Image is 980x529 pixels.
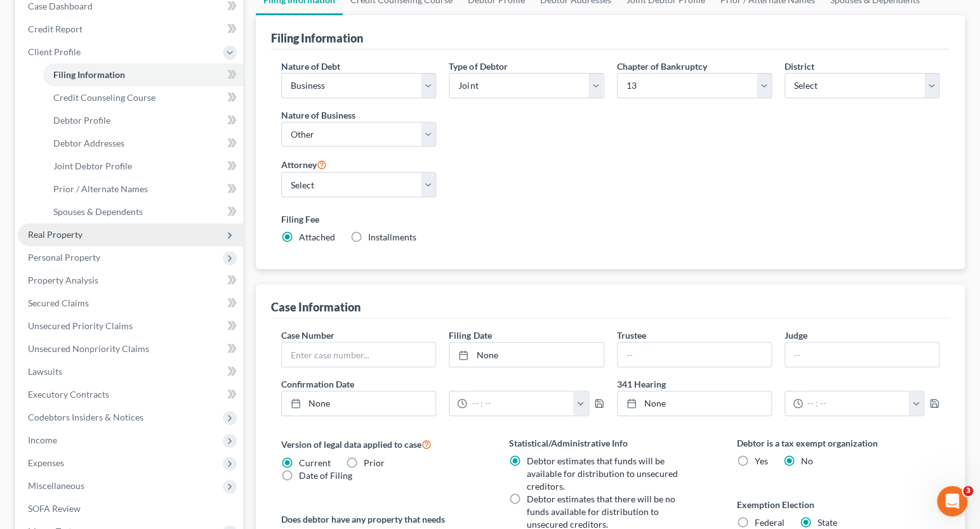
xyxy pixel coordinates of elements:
span: Expenses [28,457,64,468]
label: Confirmation Date [275,377,611,391]
span: Spouses & Dependents [53,206,143,217]
a: None [618,391,771,415]
input: -- [618,343,771,367]
label: 341 Hearing [611,377,946,391]
span: Current [299,457,331,468]
span: Income [28,434,57,445]
input: Enter case number... [282,343,435,367]
a: Credit Report [18,18,243,41]
span: SOFA Review [28,503,81,514]
span: Unsecured Nonpriority Claims [28,343,149,354]
label: Judge [785,329,807,342]
span: No [801,455,813,466]
div: Case Information [271,299,361,315]
span: Credit Report [28,23,83,34]
a: Lawsuits [18,360,243,383]
a: Spouses & Dependents [43,200,243,223]
span: 3 [963,486,973,496]
a: Debtor Addresses [43,132,243,155]
span: Federal [755,517,785,528]
span: Prior / Alternate Names [53,183,148,194]
span: State [818,517,837,528]
span: Case Dashboard [28,1,93,11]
a: Filing Information [43,63,243,86]
span: Date of Filing [299,470,352,481]
span: Miscellaneous [28,480,84,491]
span: Lawsuits [28,366,62,377]
span: Executory Contracts [28,389,109,400]
a: Secured Claims [18,292,243,315]
a: Executory Contracts [18,383,243,406]
label: Case Number [281,329,334,342]
span: Client Profile [28,46,81,57]
label: Filing Date [449,329,491,342]
div: Filing Information [271,30,363,46]
a: Debtor Profile [43,109,243,132]
label: Nature of Debt [281,60,340,73]
span: Secured Claims [28,297,89,308]
a: Prior / Alternate Names [43,178,243,200]
label: Trustee [617,329,646,342]
label: Debtor is a tax exempt organization [737,436,939,450]
span: Personal Property [28,252,100,263]
span: Codebtors Insiders & Notices [28,412,143,422]
span: Installments [368,232,416,242]
input: -- : -- [803,391,910,415]
input: -- [785,343,939,367]
a: SOFA Review [18,497,243,520]
label: Type of Debtor [449,60,507,73]
label: Version of legal data applied to case [281,436,484,452]
span: Debtor Addresses [53,138,124,148]
label: Filing Fee [281,212,939,226]
a: Credit Counseling Course [43,86,243,109]
span: Filing Information [53,69,125,80]
input: -- : -- [467,391,574,415]
span: Attached [299,232,335,242]
label: District [785,60,814,73]
span: Yes [755,455,768,466]
span: Real Property [28,229,83,240]
a: None [282,391,435,415]
label: Statistical/Administrative Info [509,436,712,450]
label: Exemption Election [737,498,939,511]
span: Joint Debtor Profile [53,160,132,171]
a: Unsecured Priority Claims [18,315,243,337]
label: Nature of Business [281,108,355,122]
span: Property Analysis [28,275,98,285]
label: Attorney [281,157,327,172]
label: Chapter of Bankruptcy [617,60,707,73]
a: Joint Debtor Profile [43,155,243,178]
iframe: Intercom live chat [937,486,967,516]
a: Property Analysis [18,269,243,292]
span: Prior [364,457,385,468]
span: Debtor Profile [53,115,110,126]
span: Credit Counseling Course [53,92,156,103]
a: None [449,343,603,367]
span: Unsecured Priority Claims [28,320,133,331]
span: Debtor estimates that funds will be available for distribution to unsecured creditors. [527,455,678,492]
a: Unsecured Nonpriority Claims [18,337,243,360]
